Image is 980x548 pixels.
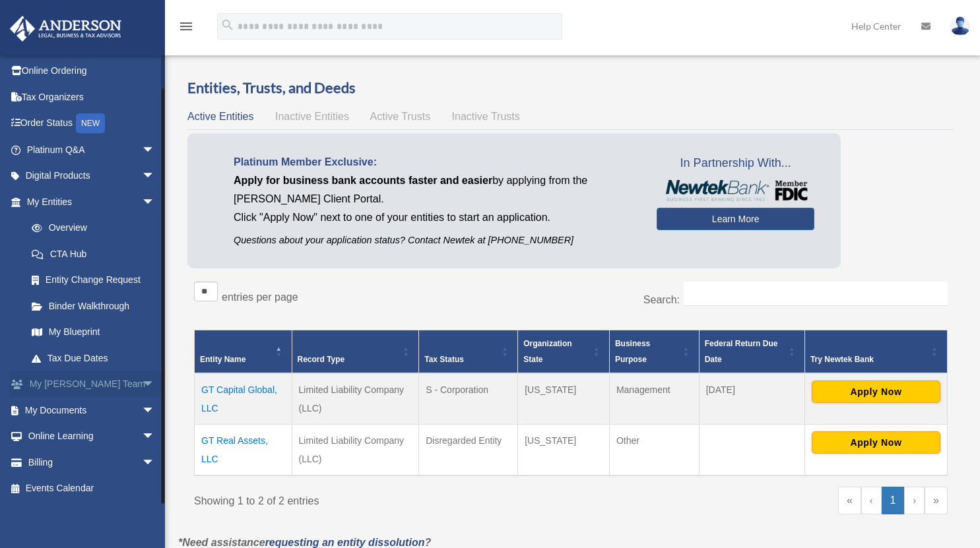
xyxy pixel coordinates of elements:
[419,330,518,374] th: Tax Status: Activate to sort
[810,351,927,367] div: Try Newtek Bank
[234,232,637,249] p: Questions about your application status? Contact Newtek at [PHONE_NUMBER]
[9,397,175,423] a: My Documentsarrow_drop_down
[292,330,419,374] th: Record Type: Activate to sort
[370,111,431,122] span: Active Trusts
[187,78,954,98] h3: Entities, Trusts, and Deeds
[657,208,814,230] a: Learn More
[18,241,168,267] a: CTA Hub
[220,18,235,32] i: search
[518,425,610,476] td: [US_STATE]
[18,345,168,371] a: Tax Due Dates
[142,423,168,450] span: arrow_drop_down
[705,339,778,364] span: Federal Return Due Date
[452,111,520,122] span: Inactive Trusts
[804,330,947,374] th: Try Newtek Bank : Activate to sort
[178,537,431,548] em: *Need assistance ?
[950,16,970,36] img: User Pic
[178,18,194,34] i: menu
[18,215,162,241] a: Overview
[657,153,814,174] span: In Partnership With...
[18,293,168,319] a: Binder Walkthrough
[292,373,419,425] td: Limited Liability Company (LLC)
[523,339,572,364] span: Organization State
[178,23,194,34] a: menu
[265,537,425,548] a: requesting an entity dissolution
[643,294,680,305] label: Search:
[142,189,168,216] span: arrow_drop_down
[9,475,175,502] a: Events Calendar
[298,355,345,364] span: Record Type
[615,339,650,364] span: Business Purpose
[234,208,637,227] p: Click "Apply Now" next to one of your entities to start an application.
[9,423,175,450] a: Online Learningarrow_drop_down
[9,189,168,215] a: My Entitiesarrow_drop_down
[6,16,125,42] img: Anderson Advisors Platinum Portal
[609,373,699,425] td: Management
[18,267,168,293] a: Entity Change Request
[663,180,808,201] img: NewtekBankLogoSM.png
[812,431,940,454] button: Apply Now
[200,355,245,364] span: Entity Name
[9,449,175,475] a: Billingarrow_drop_down
[195,330,292,374] th: Entity Name: Activate to invert sorting
[419,373,518,425] td: S - Corporation
[9,137,175,163] a: Platinum Q&Aarrow_drop_down
[234,175,492,186] span: Apply for business bank accounts faster and easier
[292,425,419,476] td: Limited Liability Company (LLC)
[142,397,168,424] span: arrow_drop_down
[9,371,175,398] a: My [PERSON_NAME] Teamarrow_drop_down
[699,330,804,374] th: Federal Return Due Date: Activate to sort
[234,153,637,171] p: Platinum Member Exclusive:
[76,113,105,133] div: NEW
[142,137,168,164] span: arrow_drop_down
[518,330,610,374] th: Organization State: Activate to sort
[419,425,518,476] td: Disregarded Entity
[812,381,940,403] button: Apply Now
[222,291,298,303] label: entries per page
[18,319,168,346] a: My Blueprint
[518,373,610,425] td: [US_STATE]
[187,111,253,122] span: Active Entities
[9,58,175,84] a: Online Ordering
[275,111,349,122] span: Inactive Entities
[195,373,292,425] td: GT Capital Global, LLC
[699,373,804,425] td: [DATE]
[142,449,168,476] span: arrow_drop_down
[234,171,637,208] p: by applying from the [PERSON_NAME] Client Portal.
[9,163,175,189] a: Digital Productsarrow_drop_down
[609,425,699,476] td: Other
[9,110,175,137] a: Order StatusNEW
[142,163,168,190] span: arrow_drop_down
[838,487,861,514] a: First
[142,371,168,398] span: arrow_drop_down
[424,355,464,364] span: Tax Status
[609,330,699,374] th: Business Purpose: Activate to sort
[195,425,292,476] td: GT Real Assets, LLC
[194,487,561,510] div: Showing 1 to 2 of 2 entries
[9,84,175,110] a: Tax Organizers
